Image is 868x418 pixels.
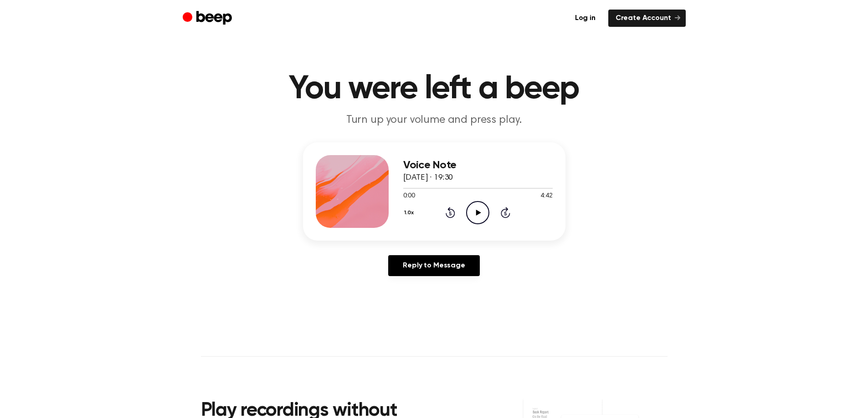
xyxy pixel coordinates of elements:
a: Log in [568,10,603,27]
span: 4:42 [540,191,552,201]
p: Turn up your volume and press play. [259,113,609,128]
h3: Voice Note [403,159,553,171]
button: 1.0x [403,205,417,221]
a: Reply to Message [388,255,479,276]
a: Create Account [608,10,686,27]
a: Beep [183,10,234,27]
h1: You were left a beep [201,73,668,106]
span: [DATE] · 19:30 [403,174,453,182]
span: 0:00 [403,191,415,201]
